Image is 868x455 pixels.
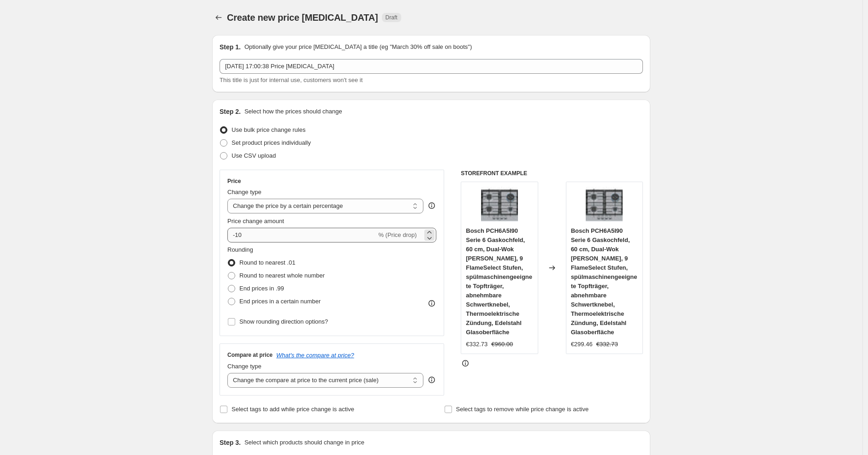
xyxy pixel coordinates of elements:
h6: STOREFRONT EXAMPLE [461,170,643,177]
input: 30% off holiday sale [220,59,643,74]
span: % (Price drop) [378,231,416,238]
span: Create new price [MEDICAL_DATA] [227,12,378,23]
span: Round to nearest whole number [239,272,325,279]
p: Select which products should change in price [244,438,364,447]
button: What's the compare at price? [276,352,354,359]
span: Change type [227,189,262,195]
h3: Compare at price [227,351,273,359]
span: Set product prices individually [232,139,311,146]
span: Bosch PCH6A5I90 Serie 6 Gaskochfeld, 60 cm, Dual-Wok [PERSON_NAME], 9 FlameSelect Stufen, spülmas... [466,227,532,336]
strike: €960.00 [491,340,513,349]
div: help [427,375,436,384]
span: Use CSV upload [232,152,276,159]
img: 61IYabfe3mL_80x.jpg [481,187,518,224]
span: Price change amount [227,218,284,225]
span: Select tags to remove while price change is active [456,406,589,413]
h2: Step 3. [220,438,241,447]
span: Round to nearest .01 [239,259,295,266]
span: Bosch PCH6A5I90 Serie 6 Gaskochfeld, 60 cm, Dual-Wok [PERSON_NAME], 9 FlameSelect Stufen, spülmas... [571,227,637,336]
span: End prices in a certain number [239,298,321,305]
h2: Step 2. [220,107,241,116]
span: This title is just for internal use, customers won't see it [220,77,363,83]
span: Use bulk price change rules [232,126,305,133]
span: End prices in .99 [239,285,284,292]
div: €299.46 [571,340,593,349]
span: Rounding [227,246,253,253]
span: Draft [386,14,398,21]
strike: €332.73 [596,340,618,349]
h2: Step 1. [220,42,241,52]
button: Price change jobs [212,11,225,24]
div: €332.73 [466,340,488,349]
h3: Price [227,177,241,185]
p: Optionally give your price [MEDICAL_DATA] a title (eg "March 30% off sale on boots") [244,42,472,52]
p: Select how the prices should change [244,107,342,116]
input: -15 [227,228,376,242]
span: Show rounding direction options? [239,318,328,325]
span: Change type [227,363,262,370]
div: help [427,201,436,210]
img: 61IYabfe3mL_80x.jpg [586,187,623,224]
span: Select tags to add while price change is active [232,406,354,413]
